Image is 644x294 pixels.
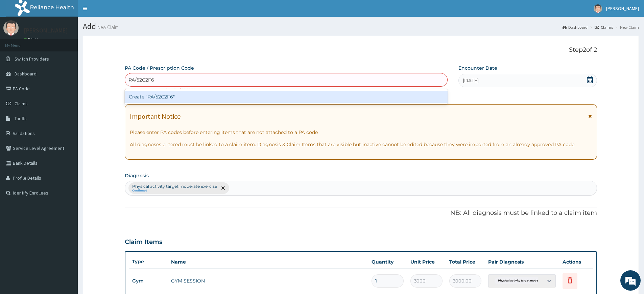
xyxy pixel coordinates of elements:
[24,27,68,33] p: [PERSON_NAME]
[3,20,19,36] img: User Image
[111,3,127,20] div: Minimize live chat window
[458,65,497,71] label: Encounter Date
[39,85,93,154] span: We're online!
[125,88,196,93] small: PA code does not exist : PA/52C226
[83,22,639,31] h1: Add
[130,113,181,120] h1: Important Notice
[3,185,129,208] textarea: Type your message and hit 'Enter'
[125,65,194,71] label: PA Code / Prescription Code
[559,255,593,269] th: Actions
[594,4,602,13] img: User Image
[15,71,37,77] span: Dashboard
[125,172,149,179] label: Diagnosis
[485,255,559,269] th: Pair Diagnosis
[407,255,446,269] th: Unit Price
[15,56,49,62] span: Switch Providers
[563,24,588,30] a: Dashboard
[96,25,119,30] small: New Claim
[24,37,40,42] a: Online
[446,255,485,269] th: Total Price
[168,255,368,269] th: Name
[614,24,639,30] li: New Claim
[35,38,114,47] div: Chat with us now
[15,115,27,121] span: Tariffs
[463,77,479,84] span: [DATE]
[130,141,592,148] p: All diagnoses entered must be linked to a claim item. Diagnosis & Claim Items that are visible bu...
[125,209,597,218] p: NB: All diagnosis must be linked to a claim item
[13,34,27,51] img: d_794563401_company_1708531726252_794563401
[368,255,407,269] th: Quantity
[15,100,28,107] span: Claims
[595,24,613,30] a: Claims
[125,91,448,103] div: Create "PA/52C2F6"
[125,46,597,54] p: Step 2 of 2
[130,129,592,136] p: Please enter PA codes before entering items that are not attached to a PA code
[129,255,168,268] th: Type
[125,239,162,246] h3: Claim Items
[129,275,168,287] td: Gym
[168,274,368,288] td: GYM SESSION
[606,5,639,12] span: [PERSON_NAME]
